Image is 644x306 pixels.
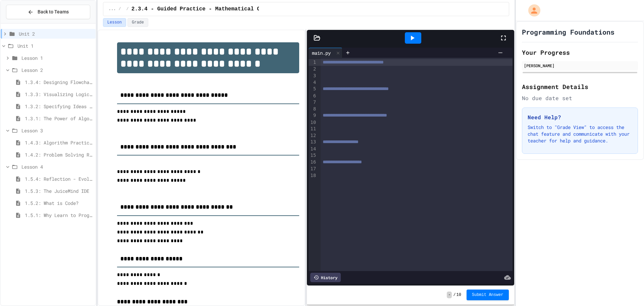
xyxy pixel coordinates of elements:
span: / [118,6,121,12]
span: 1.5.1: Why Learn to Program? [25,212,93,219]
span: 1.4.3: Algorithm Practice Exercises [25,139,93,146]
span: 1.4.2: Problem Solving Reflection [25,151,93,158]
span: 10 [457,292,461,298]
span: Lesson 3 [21,127,93,134]
button: Grade [127,18,148,27]
div: 18 [309,172,317,179]
span: Lesson 2 [21,67,93,74]
span: ... [109,6,116,12]
div: 15 [309,152,317,159]
span: / [453,292,455,298]
span: Lesson 4 [21,163,93,170]
button: Lesson [103,18,126,27]
span: 2.3.4 - Guided Practice - Mathematical Operators in Python [131,5,318,13]
span: 1.3.4: Designing Flowcharts [25,79,93,86]
div: 2 [309,66,317,73]
div: History [310,273,341,282]
span: 1.5.2: What is Code? [25,200,93,207]
span: 1.3.3: Visualizing Logic with Flowcharts [25,91,93,98]
span: Unit 2 [19,30,93,37]
div: [PERSON_NAME] [524,62,636,69]
div: 5 [309,86,317,92]
div: 17 [309,166,317,172]
span: Submit Answer [472,292,503,298]
div: 12 [309,132,317,139]
span: Lesson 1 [21,54,93,61]
h1: Programming Foundations [522,27,614,37]
h3: Need Help? [528,113,632,121]
div: main.py [309,49,334,56]
div: My Account [521,3,542,18]
span: Unit 1 [17,42,93,49]
div: 4 [309,79,317,86]
span: 1.3.2: Specifying Ideas with Pseudocode [25,103,93,110]
div: 9 [309,112,317,119]
div: 11 [309,126,317,132]
div: 14 [309,146,317,152]
div: 1 [309,59,317,66]
button: Submit Answer [467,290,509,300]
h2: Assignment Details [522,82,638,91]
div: 7 [309,99,317,106]
div: 8 [309,106,317,113]
span: 1.5.3: The JuiceMind IDE [25,187,93,194]
span: 1.5.4: Reflection - Evolving Technology [25,175,93,182]
p: Switch to "Grade View" to access the chat feature and communicate with your teacher for help and ... [528,124,632,144]
span: Back to Teams [38,8,69,15]
h2: Your Progress [522,48,638,57]
div: No due date set [522,94,638,102]
button: Back to Teams [6,5,90,19]
div: main.py [309,48,342,58]
div: 3 [309,73,317,79]
div: 13 [309,139,317,145]
div: 16 [309,159,317,166]
span: - [447,292,452,298]
span: / [126,6,129,12]
span: 1.3.1: The Power of Algorithms [25,115,93,122]
div: 10 [309,119,317,126]
div: 6 [309,93,317,99]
